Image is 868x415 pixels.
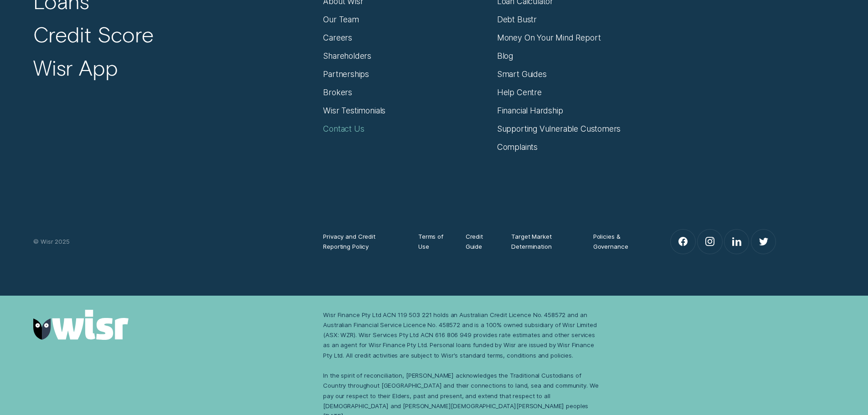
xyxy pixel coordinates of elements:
[323,15,359,25] a: Our Team
[33,55,118,81] a: Wisr App
[323,51,371,61] a: Shareholders
[466,231,493,251] a: Credit Guide
[497,124,621,134] a: Supporting Vulnerable Customers
[698,230,722,254] a: Instagram
[497,87,542,97] a: Help Centre
[497,33,601,43] a: Money On Your Mind Report
[323,231,400,251] a: Privacy and Credit Reporting Policy
[497,51,513,61] a: Blog
[497,142,538,152] a: Complaints
[33,310,128,340] img: Wisr
[497,15,537,25] a: Debt Bustr
[33,21,154,48] a: Credit Score
[323,124,364,134] a: Contact Us
[28,236,318,246] div: © Wisr 2025
[323,33,352,43] a: Careers
[323,87,352,97] a: Brokers
[323,69,369,79] a: Partnerships
[323,106,385,116] a: Wisr Testimonials
[671,230,695,254] a: Facebook
[418,231,447,251] a: Terms of Use
[593,231,642,251] a: Policies & Governance
[724,230,749,254] a: LinkedIn
[511,231,575,251] a: Target Market Determination
[497,106,563,116] a: Financial Hardship
[751,230,776,254] a: Twitter
[497,69,547,79] a: Smart Guides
